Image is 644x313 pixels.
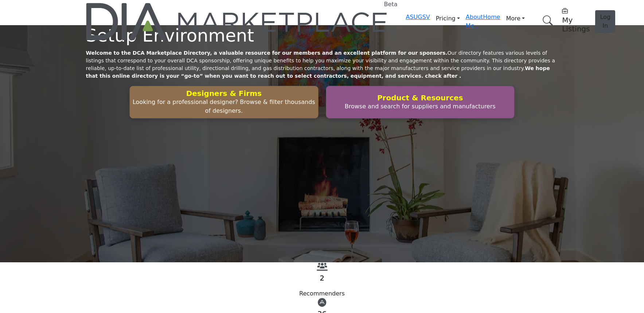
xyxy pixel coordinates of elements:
[500,13,531,24] a: More
[466,13,483,29] a: About Me
[600,13,610,29] span: Log In
[562,16,590,33] h5: My Listings
[132,89,316,98] h2: Designers & Firms
[595,10,615,33] button: Log In
[562,7,590,33] div: My Listings
[320,274,324,282] a: 2
[86,289,558,298] div: Recommenders
[86,3,389,40] a: Beta
[430,13,466,24] a: Pricing
[384,1,398,8] h6: Beta
[317,264,328,271] a: View Recommenders
[535,11,558,30] a: Search
[328,102,512,111] p: Browse and search for suppliers and manufacturers
[86,3,389,40] img: Site Logo
[86,65,550,79] strong: We hope that this online directory is your “go-to” when you want to reach out to select contracto...
[406,13,430,20] a: ASUGSV
[132,98,316,115] p: Looking for a professional designer? Browse & filter thousands of designers.
[483,13,500,20] a: Home
[129,86,318,119] button: Designers & Firms Looking for a professional designer? Browse & filter thousands of designers.
[86,49,558,80] p: Our directory features various levels of listings that correspond to your overall DCA sponsorship...
[326,86,515,119] button: Product & Resources Browse and search for suppliers and manufacturers
[328,93,512,102] h2: Product & Resources
[86,50,448,56] strong: Welcome to the DCA Marketplace Directory, a valuable resource for our members and an excellent pl...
